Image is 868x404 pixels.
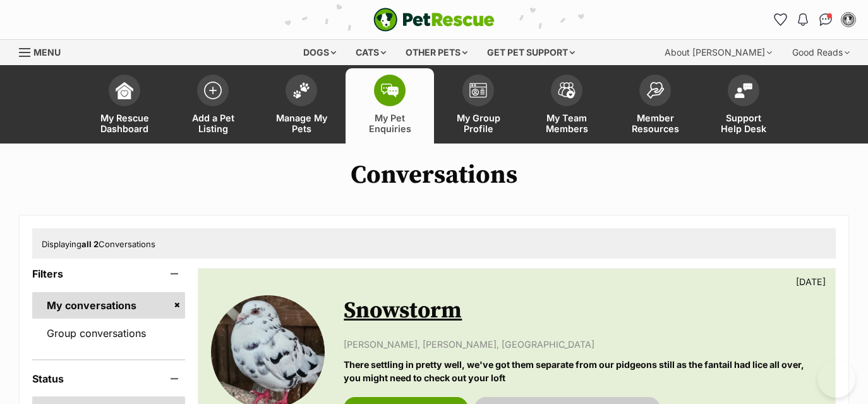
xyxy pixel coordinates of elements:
[257,68,346,144] a: Manage My Pets
[770,9,859,30] ul: Account quick links
[373,8,495,32] a: PetRescue
[116,82,133,99] img: dashboard-icon-eb2f2d2d3e046f16d808141f083e7271f6b2e854fb5c12c21221c1fb7104beca.svg
[169,68,257,144] a: Add a Pet Listing
[656,40,781,65] div: About [PERSON_NAME]
[292,82,310,99] img: manage-my-pets-icon-02211641906a0b7f246fdf0571729dbe1e7629f14944591b6c1af311fb30b64b.svg
[538,113,595,134] span: My Team Members
[627,113,684,134] span: Member Resources
[798,13,808,26] img: notifications-46538b983faf8c2785f20acdc204bb7945ddae34d4c08c2a6579f10ce5e182be.svg
[817,360,855,398] iframe: Help Scout Beacon - Open
[32,320,185,346] a: Group conversations
[373,8,495,32] img: logo-e224e6f780fb5917bec1dbf3a21bbac754714ae5b6737aabdf751b685950b380.svg
[204,82,222,99] img: add-pet-listing-icon-0afa8454b4691262ce3f59096e99ab1cd57d4a30225e0717b998d2c9b9846f56.svg
[273,113,330,134] span: Manage My Pets
[294,40,345,65] div: Dogs
[816,9,836,30] a: Conversations
[96,113,153,134] span: My Rescue Dashboard
[699,68,788,144] a: Support Help Desk
[611,68,699,144] a: Member Resources
[522,68,611,144] a: My Team Members
[80,68,169,144] a: My Rescue Dashboard
[450,113,507,134] span: My Group Profile
[796,275,826,288] p: [DATE]
[646,82,664,99] img: member-resources-icon-8e73f808a243e03378d46382f2149f9095a855e16c252ad45f914b54edf8863c.svg
[347,40,395,65] div: Cats
[344,338,823,351] p: [PERSON_NAME], [PERSON_NAME], [GEOGRAPHIC_DATA]
[344,297,462,325] a: Snowstorm
[783,40,859,65] div: Good Reads
[32,373,185,384] header: Status
[42,239,155,249] span: Displaying Conversations
[558,82,576,99] img: team-members-icon-5396bd8760b3fe7c0b43da4ab00e1e3bb1a5d9ba89233759b79545d2d3fc5d0d.svg
[819,13,833,26] img: chat-41dd97257d64d25036548639549fe6c8038ab92f7586957e7f3b1b290dea8141.svg
[184,113,241,134] span: Add a Pet Listing
[32,268,185,279] header: Filters
[19,40,69,63] a: Menu
[434,68,522,144] a: My Group Profile
[397,40,476,65] div: Other pets
[770,9,790,30] a: Favourites
[32,292,185,319] a: My conversations
[838,9,859,30] button: My account
[33,47,61,58] span: Menu
[346,68,434,144] a: My Pet Enquiries
[344,358,823,385] p: There settling in pretty well, we've got them separate from our pidgeons still as the fantail had...
[469,83,487,98] img: group-profile-icon-3fa3cf56718a62981997c0bc7e787c4b2cf8bcc04b72c1350f741eb67cf2f40e.svg
[735,83,752,98] img: help-desk-icon-fdf02630f3aa405de69fd3d07c3f3aa587a6932b1a1747fa1d2bba05be0121f9.svg
[81,239,99,249] strong: all 2
[381,83,399,97] img: pet-enquiries-icon-7e3ad2cf08bfb03b45e93fb7055b45f3efa6380592205ae92323e6603595dc1f.svg
[793,9,813,30] button: Notifications
[361,113,418,134] span: My Pet Enquiries
[478,40,584,65] div: Get pet support
[842,13,855,26] img: Sonja Olsen profile pic
[715,113,772,134] span: Support Help Desk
